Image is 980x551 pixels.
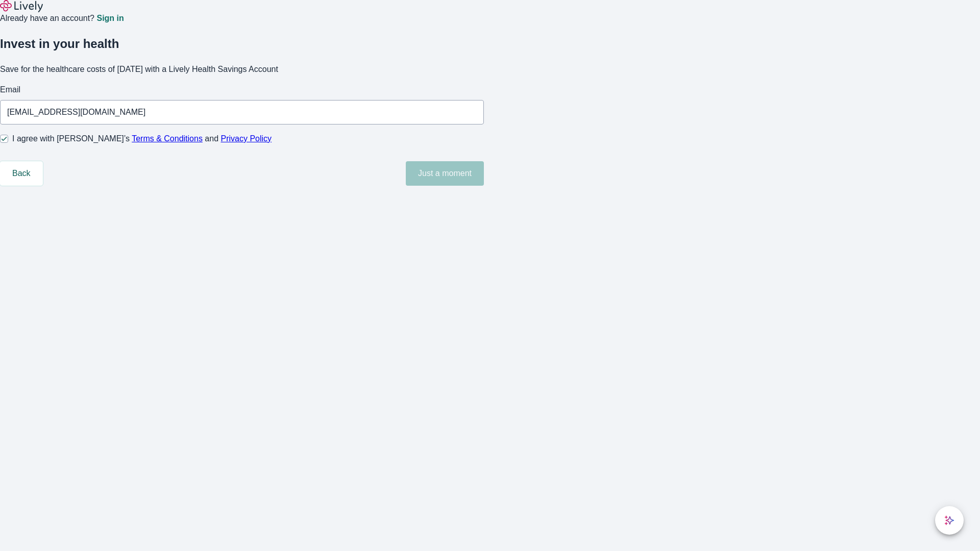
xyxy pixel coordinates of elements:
span: I agree with [PERSON_NAME]’s and [12,133,272,145]
button: chat [935,506,964,535]
a: Sign in [96,14,124,22]
svg: Lively AI Assistant [944,515,954,525]
a: Privacy Policy [221,134,272,143]
a: Terms & Conditions [132,134,203,143]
